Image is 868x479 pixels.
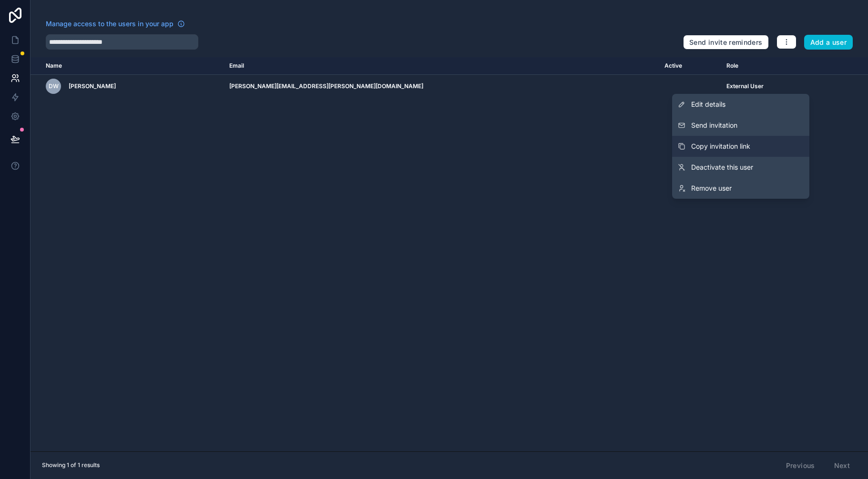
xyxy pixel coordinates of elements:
[683,35,768,50] button: Send invite reminders
[804,35,853,50] button: Add a user
[659,57,720,75] th: Active
[691,142,750,151] span: Copy invitation link
[42,461,100,469] span: Showing 1 of 1 results
[49,82,59,90] span: DW
[672,157,809,178] a: Deactivate this user
[672,136,809,157] button: Copy invitation link
[31,57,224,75] th: Name
[224,75,659,98] td: [PERSON_NAME][EMAIL_ADDRESS][PERSON_NAME][DOMAIN_NAME]
[31,57,868,451] div: scrollable content
[691,183,732,193] span: Remove user
[672,94,809,115] a: Edit details
[224,57,659,75] th: Email
[69,82,116,90] span: [PERSON_NAME]
[672,178,809,199] a: Remove user
[721,57,824,75] th: Role
[691,121,737,130] span: Send invitation
[691,163,753,172] span: Deactivate this user
[672,115,809,136] button: Send invitation
[726,82,764,90] span: External User
[46,19,174,29] span: Manage access to the users in your app
[691,100,725,109] span: Edit details
[46,19,185,29] a: Manage access to the users in your app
